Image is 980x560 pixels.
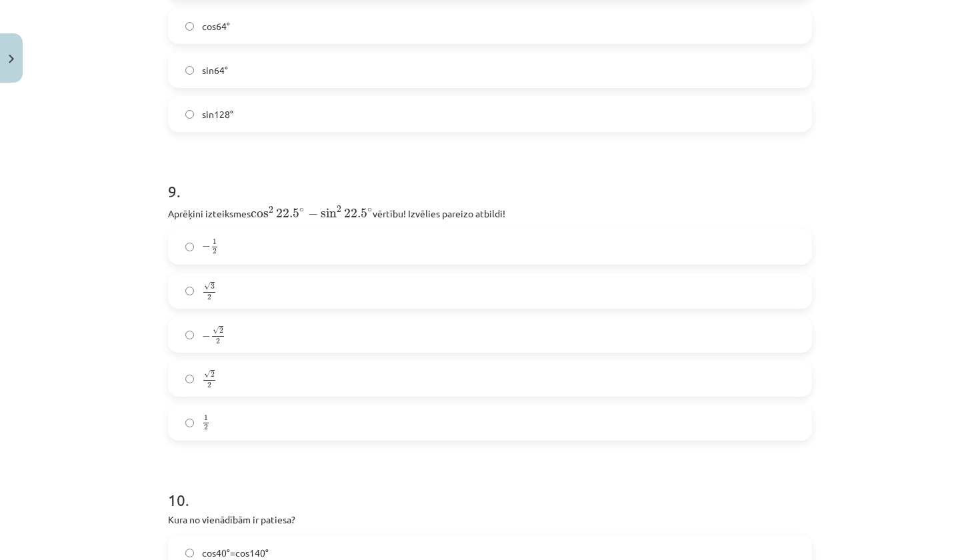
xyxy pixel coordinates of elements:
[299,208,304,212] span: ∘
[202,63,228,77] span: sin64°
[185,110,194,119] input: sin128°
[185,549,194,557] input: cos40°=cos140°
[185,66,194,75] input: sin64°
[202,546,269,560] span: cos40°=cos140°
[211,372,215,378] span: 2
[216,338,220,344] span: 2
[337,206,341,213] span: 2
[168,513,812,527] p: Kura no vienādībām ir patiesa?
[168,204,812,221] p: Aprēķini izteiksmes vērtību! Izvēlies pareizo atbildi!
[207,382,211,388] span: 2
[168,159,812,200] h1: 9 .
[185,22,194,31] input: cos64°
[204,425,208,431] span: 2
[219,328,223,334] span: 2
[344,209,367,218] span: 22.5
[321,209,337,218] span: sin
[9,55,14,63] img: icon-close-lesson-0947bae3869378f0d4975bcd49f059093ad1ed9edebbc8119c70593378902aed.svg
[204,282,211,290] span: √
[168,467,812,509] h1: 10 .
[202,333,211,341] span: −
[308,209,318,219] span: −
[207,294,211,300] span: 2
[213,239,217,245] span: 1
[204,415,208,421] span: 1
[202,107,233,121] span: sin128°
[202,19,230,33] span: cos64°
[211,284,215,290] span: 3
[276,209,299,218] span: 22.5
[251,211,269,218] span: cos
[202,243,211,251] span: −
[213,249,217,255] span: 2
[204,370,211,378] span: √
[269,207,273,213] span: 2
[367,208,372,212] span: ∘
[213,326,219,334] span: √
